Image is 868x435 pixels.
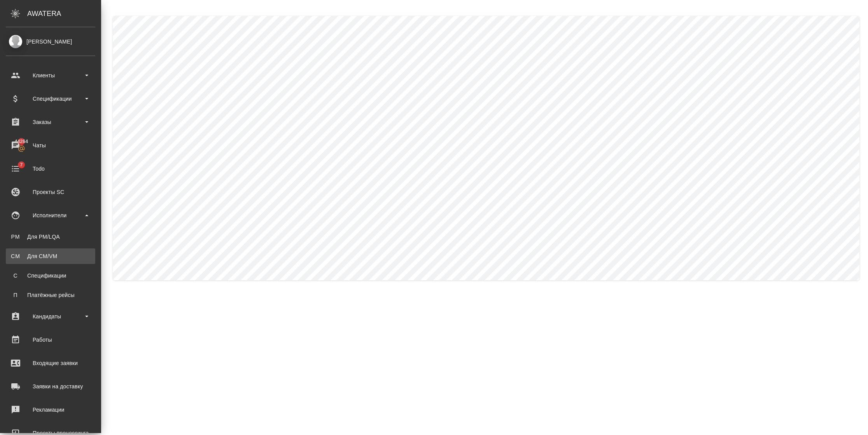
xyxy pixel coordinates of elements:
div: Рекламации [6,404,95,416]
span: 7 [15,161,27,169]
div: [PERSON_NAME] [6,37,95,46]
a: Входящие заявки [2,353,99,373]
div: Спецификации [6,93,95,105]
div: Todo [6,163,95,175]
a: Работы [2,330,99,349]
a: CMДля CM/VM [6,248,95,264]
div: Спецификации [10,272,91,280]
a: Проекты SC [2,182,99,202]
div: Кандидаты [6,311,95,322]
div: Исполнители [6,210,95,221]
div: Для PM/LQA [10,233,91,241]
a: ССпецификации [6,268,95,283]
a: 44264Чаты [2,136,99,155]
div: Платёжные рейсы [10,291,91,299]
a: PMДля PM/LQA [6,229,95,245]
a: ППлатёжные рейсы [6,287,95,303]
div: Заявки на доставку [6,381,95,392]
span: 44264 [10,138,33,145]
div: Проекты SC [6,186,95,198]
div: Клиенты [6,70,95,81]
div: AWATERA [27,6,101,21]
div: Входящие заявки [6,357,95,369]
a: 7Todo [2,159,99,178]
a: Рекламации [2,400,99,419]
a: Заявки на доставку [2,377,99,396]
div: Чаты [6,140,95,151]
div: Заказы [6,116,95,128]
div: Работы [6,334,95,346]
div: Для CM/VM [10,252,91,260]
